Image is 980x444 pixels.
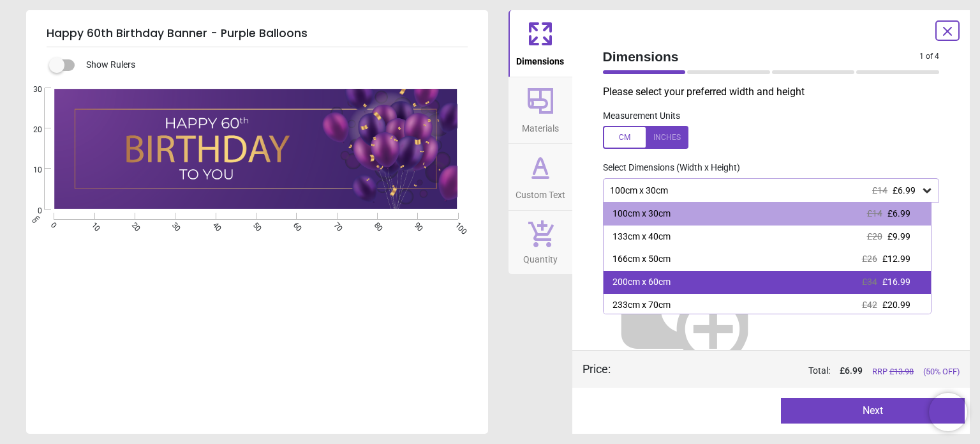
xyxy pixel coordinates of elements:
button: Quantity [509,211,572,275]
span: Materials [522,116,559,135]
span: 100 [452,220,461,229]
div: Total: [630,365,960,378]
span: 40 [210,220,218,229]
iframe: Brevo live chat [929,393,967,431]
div: 100cm x 30cm [612,208,671,220]
div: 133cm x 40cm [612,231,671,243]
span: £20 [867,231,882,241]
p: Please select your preferred width and height [603,85,950,99]
div: Show Rulers [57,57,488,73]
div: 200cm x 60cm [612,276,671,289]
span: (50% OFF) [923,366,960,378]
span: 80 [371,220,380,229]
span: 60 [290,220,299,229]
span: 10 [89,220,97,229]
label: Measurement Units [603,110,680,123]
span: 0 [48,220,56,229]
span: 30 [18,84,42,95]
span: 20 [18,125,42,135]
span: 1 of 4 [919,51,939,62]
span: Dimensions [603,47,920,66]
button: Next [781,398,965,424]
span: 6.99 [845,365,863,376]
span: 0 [18,206,42,217]
span: Quantity [523,247,558,266]
span: RRP [872,366,914,378]
span: £14 [867,208,882,218]
span: 30 [169,220,177,229]
span: £16.99 [882,277,910,287]
span: £9.99 [887,231,910,241]
div: 100cm x 30cm [609,185,921,196]
span: £ 13.98 [889,367,914,376]
div: 233cm x 70cm [612,299,671,312]
span: £6.99 [887,208,910,218]
div: 166cm x 50cm [612,253,671,266]
span: 70 [331,220,339,229]
label: Select Dimensions (Width x Height) [593,162,740,174]
span: £34 [862,277,877,287]
span: 10 [18,165,42,176]
span: 50 [250,220,258,229]
span: Dimensions [516,49,564,68]
span: £12.99 [882,254,910,264]
button: Dimensions [509,10,572,77]
span: 90 [412,220,420,229]
h5: Happy 60th Birthday Banner - Purple Balloons [47,20,468,47]
span: £ [840,365,863,378]
span: Custom Text [516,183,565,202]
span: cm [30,213,41,224]
span: £20.99 [882,300,910,310]
button: Materials [509,77,572,144]
div: Price : [583,361,611,377]
span: £6.99 [893,185,916,195]
span: £26 [862,254,877,264]
span: 20 [129,220,137,229]
span: £14 [872,185,887,195]
button: Custom Text [509,144,572,210]
span: £42 [862,300,877,310]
